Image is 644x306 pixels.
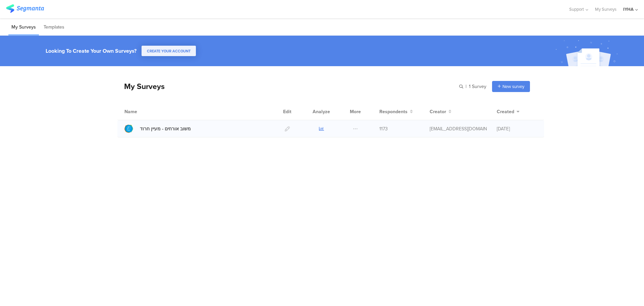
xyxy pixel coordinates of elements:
[117,81,165,92] div: My Surveys
[41,19,67,35] li: Templates
[430,108,446,115] span: Creator
[46,47,137,55] div: Looking To Create Your Own Surveys?
[6,4,44,13] img: segmanta logo
[497,108,514,115] span: Created
[430,108,451,115] button: Creator
[311,103,331,120] div: Analyze
[379,125,388,132] span: 1173
[124,108,165,115] div: Name
[379,108,408,115] span: Respondents
[502,83,524,90] span: New survey
[623,6,634,12] div: IYHA
[497,108,520,115] button: Created
[280,103,294,120] div: Edit
[147,48,191,54] span: CREATE YOUR ACCOUNT
[124,124,191,133] a: משוב אורחים - מעיין חרוד
[465,83,468,90] span: |
[140,125,191,132] div: משוב אורחים - מעיין חרוד
[379,108,413,115] button: Respondents
[553,38,622,68] img: create_account_image.svg
[469,83,486,90] span: 1 Survey
[430,125,487,132] div: ofir@iyha.org.il
[8,19,39,35] li: My Surveys
[497,125,537,132] div: [DATE]
[142,46,196,56] button: CREATE YOUR ACCOUNT
[348,103,363,120] div: More
[569,6,584,12] span: Support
